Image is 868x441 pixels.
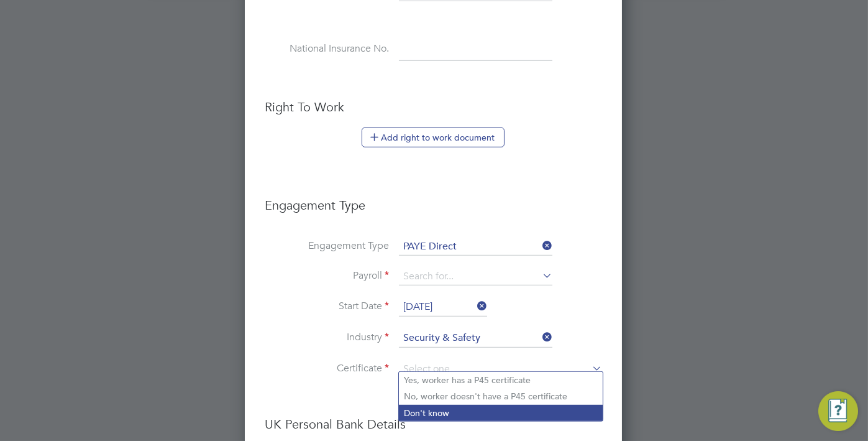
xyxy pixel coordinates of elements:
button: Add right to work document [362,128,505,147]
label: Certificate [265,362,389,375]
label: National Insurance No. [265,42,389,55]
input: Select one [399,360,602,379]
li: Yes, worker has a P45 certificate [399,372,603,388]
label: Start Date [265,300,389,313]
li: No, worker doesn't have a P45 certificate [399,388,603,404]
input: Select one [399,238,552,256]
h3: Right To Work [265,99,602,115]
input: Search for... [399,268,552,285]
input: Select one [399,298,487,317]
label: Engagement Type [265,239,389,253]
label: Payroll [265,269,389,282]
input: Search for... [399,329,552,348]
h3: UK Personal Bank Details [265,404,602,432]
h3: Engagement Type [265,185,602,213]
label: Industry [265,331,389,344]
button: Engage Resource Center [818,391,858,431]
li: Don't know [399,405,603,421]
